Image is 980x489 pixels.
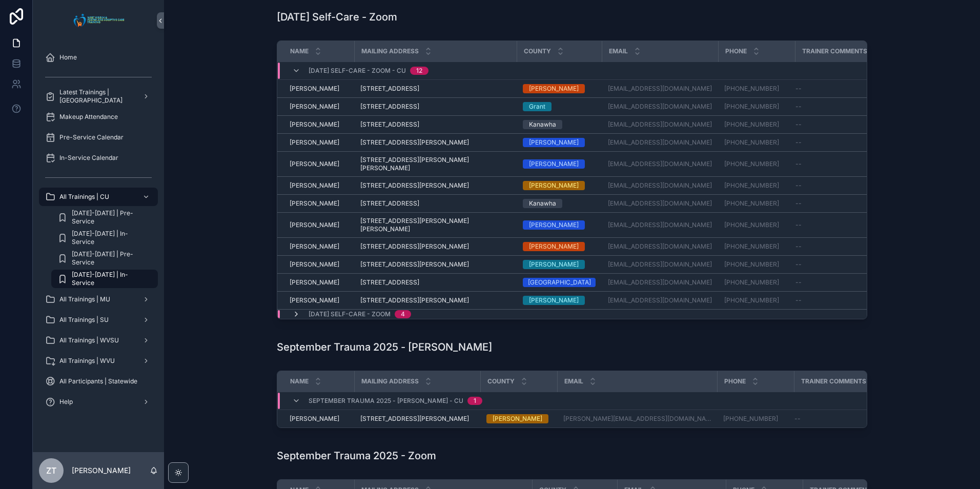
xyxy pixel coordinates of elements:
a: [EMAIL_ADDRESS][DOMAIN_NAME] [608,199,712,208]
a: [EMAIL_ADDRESS][DOMAIN_NAME] [608,278,712,287]
a: [PERSON_NAME] [523,138,596,147]
span: [PERSON_NAME] [290,103,339,111]
a: [PHONE_NUMBER] [724,278,789,287]
a: [PHONE_NUMBER] [724,160,779,168]
a: -- [794,415,879,423]
span: Makeup Attendance [59,113,118,121]
a: [EMAIL_ADDRESS][DOMAIN_NAME] [608,296,712,304]
a: [PHONE_NUMBER] [724,199,779,208]
h1: September Trauma 2025 - [PERSON_NAME] [277,340,492,354]
a: All Trainings | MU [39,290,158,309]
a: -- [795,260,882,269]
a: [STREET_ADDRESS] [360,120,511,129]
span: [DATE]-[DATE] | In-Service [72,271,148,287]
span: -- [794,415,801,423]
a: [DATE]-[DATE] | Pre-Service [51,249,158,268]
span: -- [795,221,802,229]
a: [PERSON_NAME][EMAIL_ADDRESS][DOMAIN_NAME] [563,415,711,423]
span: All Participants | Statewide [59,377,137,385]
span: Mailing Address [361,377,419,385]
a: [PHONE_NUMBER] [724,242,779,251]
span: Pre-Service Calendar [59,133,124,141]
span: [STREET_ADDRESS][PERSON_NAME] [360,296,469,304]
a: [EMAIL_ADDRESS][DOMAIN_NAME] [608,181,712,190]
a: Makeup Attendance [39,108,158,126]
a: -- [795,181,882,190]
a: [PERSON_NAME] [290,278,348,287]
span: [STREET_ADDRESS][PERSON_NAME] [360,242,469,251]
a: [PHONE_NUMBER] [724,221,779,229]
span: ZT [46,464,56,477]
span: All Trainings | CU [59,193,109,201]
a: [EMAIL_ADDRESS][DOMAIN_NAME] [608,260,712,269]
a: [PHONE_NUMBER] [724,181,789,190]
span: [STREET_ADDRESS][PERSON_NAME] [360,181,469,190]
div: [PERSON_NAME] [529,181,579,190]
a: [PHONE_NUMBER] [724,296,779,304]
span: [PERSON_NAME] [290,221,339,229]
div: [PERSON_NAME] [529,220,579,230]
a: All Trainings | CU [39,188,158,206]
a: [DATE]-[DATE] | Pre-Service [51,208,158,227]
h1: September Trauma 2025 - Zoom [277,449,436,463]
span: Phone [725,47,747,55]
a: [EMAIL_ADDRESS][DOMAIN_NAME] [608,221,712,229]
a: Kanawha [523,199,596,208]
a: [EMAIL_ADDRESS][DOMAIN_NAME] [608,160,712,168]
div: [GEOGRAPHIC_DATA] [528,278,591,287]
a: [PHONE_NUMBER] [724,296,789,304]
div: [PERSON_NAME] [529,242,579,251]
div: [PERSON_NAME] [529,296,579,305]
a: [PERSON_NAME] [523,242,596,251]
a: [PERSON_NAME] [523,260,596,269]
span: Help [59,398,73,406]
a: -- [795,160,882,168]
a: All Trainings | SU [39,311,158,329]
a: [PHONE_NUMBER] [724,120,779,129]
div: [PERSON_NAME] [529,260,579,269]
a: [PHONE_NUMBER] [724,138,779,147]
a: [STREET_ADDRESS][PERSON_NAME] [360,260,511,269]
a: [EMAIL_ADDRESS][DOMAIN_NAME] [608,242,712,251]
span: [PERSON_NAME] [290,160,339,168]
span: [PERSON_NAME] [290,199,339,208]
a: [STREET_ADDRESS][PERSON_NAME][PERSON_NAME] [360,217,511,233]
span: [DATE]-[DATE] | Pre-Service [72,209,148,226]
a: In-Service Calendar [39,149,158,167]
span: [PERSON_NAME] [290,415,339,423]
a: -- [795,221,882,229]
span: Trainer Comments [801,377,866,385]
span: [PERSON_NAME] [290,138,339,147]
span: -- [795,260,802,269]
span: [STREET_ADDRESS] [360,103,419,111]
a: Home [39,48,158,67]
span: [DATE] Self-Care - Zoom [309,310,391,318]
span: Latest Trainings | [GEOGRAPHIC_DATA] [59,88,134,105]
span: Name [290,47,309,55]
a: [PHONE_NUMBER] [724,138,789,147]
a: [GEOGRAPHIC_DATA] [523,278,596,287]
h1: [DATE] Self-Care - Zoom [277,10,397,24]
span: Home [59,53,77,62]
a: [PERSON_NAME] [290,160,348,168]
a: [PERSON_NAME] [486,414,551,423]
a: [PERSON_NAME] [290,296,348,304]
a: Pre-Service Calendar [39,128,158,147]
a: [PERSON_NAME] [290,415,348,423]
span: [PERSON_NAME] [290,296,339,304]
span: All Trainings | SU [59,316,109,324]
a: [EMAIL_ADDRESS][DOMAIN_NAME] [608,138,712,147]
a: [STREET_ADDRESS] [360,103,511,111]
span: [STREET_ADDRESS] [360,120,419,129]
a: [PHONE_NUMBER] [724,120,789,129]
span: Name [290,377,309,385]
a: [STREET_ADDRESS][PERSON_NAME] [360,242,511,251]
div: [PERSON_NAME] [493,414,542,423]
